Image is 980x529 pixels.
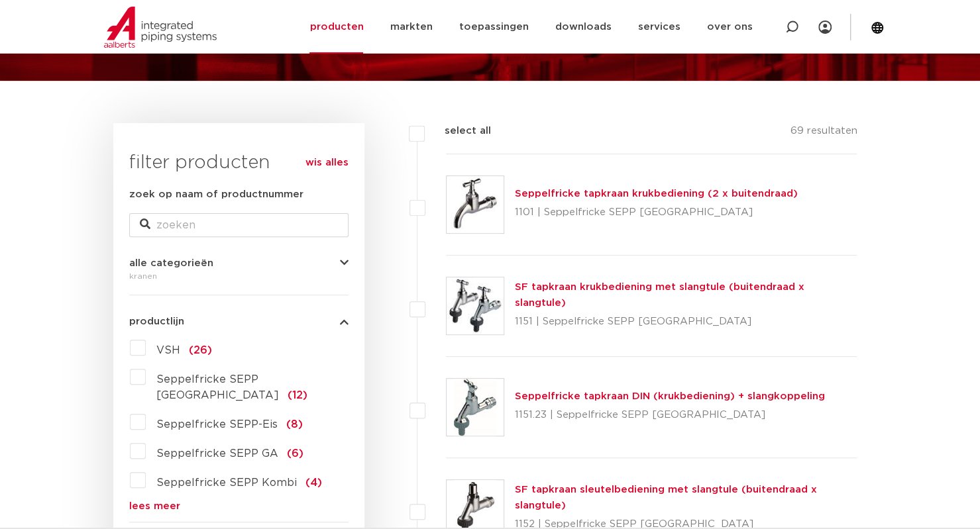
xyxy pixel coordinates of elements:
span: VSH [156,345,180,356]
p: 1101 | Seppelfricke SEPP [GEOGRAPHIC_DATA] [515,202,798,223]
span: Seppelfricke SEPP Kombi [156,477,297,488]
div: kranen [129,268,349,284]
label: select all [425,123,491,139]
span: (12) [288,390,307,401]
p: 69 resultaten [790,123,857,144]
img: Thumbnail for Seppelfricke tapkraan DIN (krukbediening) + slangkoppeling [447,379,504,436]
a: lees meer [129,501,349,511]
a: SF tapkraan krukbediening met slangtule (buitendraad x slangtule) [515,282,804,308]
input: zoeken [129,213,349,237]
span: (8) [286,419,303,430]
h3: filter producten [129,150,349,176]
span: (4) [305,477,322,488]
a: wis alles [305,155,349,171]
a: Seppelfricke tapkraan DIN (krukbediening) + slangkoppeling [515,391,825,401]
span: Seppelfricke SEPP [GEOGRAPHIC_DATA] [156,374,279,401]
span: Seppelfricke SEPP GA [156,448,278,459]
a: SF tapkraan sleutelbediening met slangtule (buitendraad x slangtule) [515,485,817,510]
a: Seppelfricke tapkraan krukbediening (2 x buitendraad) [515,189,798,199]
img: Thumbnail for Seppelfricke tapkraan krukbediening (2 x buitendraad) [447,176,504,233]
p: 1151 | Seppelfricke SEPP [GEOGRAPHIC_DATA] [515,311,857,332]
span: (26) [189,345,212,356]
span: (6) [287,448,303,459]
span: Seppelfricke SEPP-Eis [156,419,278,430]
button: alle categorieën [129,258,349,268]
span: productlijn [129,316,184,326]
label: zoek op naam of productnummer [129,187,303,203]
img: Thumbnail for SF tapkraan krukbediening met slangtule (buitendraad x slangtule) [447,277,504,334]
button: productlijn [129,316,349,326]
p: 1151.23 | Seppelfricke SEPP [GEOGRAPHIC_DATA] [515,405,825,426]
span: alle categorieën [129,258,213,268]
